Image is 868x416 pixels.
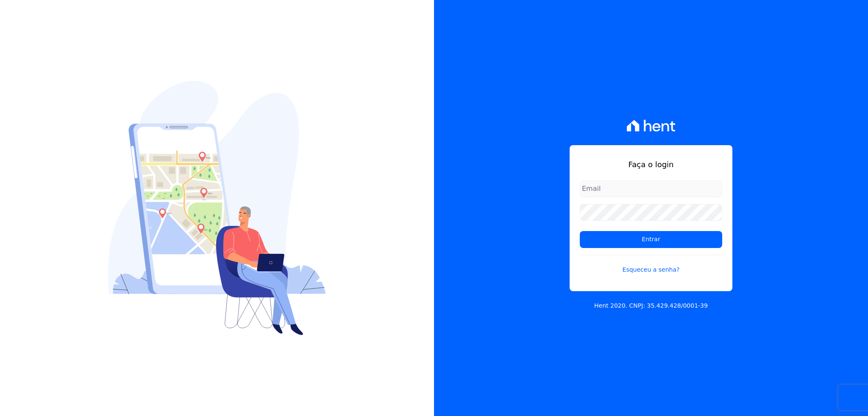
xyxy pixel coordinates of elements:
input: Entrar [580,231,722,248]
a: Esqueceu a senha? [580,255,722,274]
input: Email [580,180,722,197]
img: Login [108,81,326,335]
h1: Faça o login [580,159,722,170]
p: Hent 2020. CNPJ: 35.429.428/0001-39 [594,301,708,310]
